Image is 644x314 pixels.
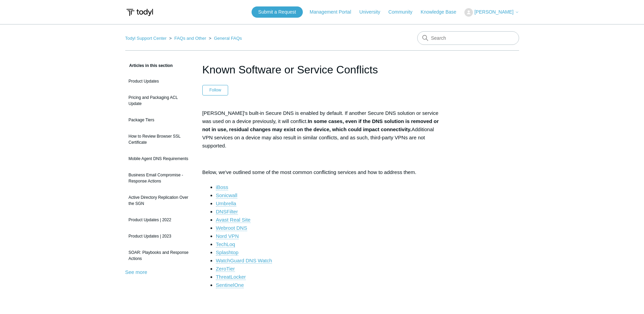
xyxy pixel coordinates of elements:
a: Product Updates [125,75,192,88]
p: Below, we've outlined some of the most common conflicting services and how to address them. [202,168,442,176]
a: SOAR: Playbooks and Response Actions [125,246,192,265]
a: ZeroTier [216,266,235,272]
a: Splashtop [216,249,239,256]
a: Avast Real Site [216,217,251,223]
a: Umbrella [216,200,236,207]
span: Articles in this section [125,63,173,68]
a: ThreatLocker [216,274,246,280]
li: Todyl Support Center [125,36,168,41]
a: FAQs and Other [174,36,206,41]
a: Nord VPN [216,233,239,239]
a: Business Email Compromise - Response Actions [125,169,192,188]
a: Active Directory Replication Over the SGN [125,191,192,210]
a: Pricing and Packaging ACL Update [125,91,192,110]
img: Todyl Support Center Help Center home page [125,6,154,19]
button: [PERSON_NAME] [464,8,519,17]
li: General FAQs [207,36,242,41]
a: See more [125,269,147,275]
a: Package Tiers [125,114,192,126]
a: Management Portal [310,8,358,16]
a: SentinelOne [216,282,244,288]
a: Mobile Agent DNS Requirements [125,152,192,165]
a: Product Updates | 2022 [125,213,192,226]
a: How to Review Browser SSL Certificate [125,130,192,149]
a: Submit a Request [252,6,303,18]
a: Todyl Support Center [125,36,167,41]
a: Product Updates | 2023 [125,230,192,243]
a: Community [388,8,419,16]
a: WatchGuard DNS Watch [216,258,272,264]
a: DNSFilter [216,209,238,215]
li: FAQs and Other [168,36,207,41]
span: [PERSON_NAME] [474,9,513,15]
a: iBoss [216,184,228,190]
a: General FAQs [214,36,242,41]
input: Search [417,31,519,45]
a: Knowledge Base [421,8,463,16]
a: Sonicwall [216,192,237,198]
button: Follow Article [202,85,228,95]
strong: In some cases, even if the DNS solution is removed or not in use, residual changes may exist on t... [202,118,439,132]
a: University [359,8,387,16]
a: TechLoq [216,241,235,247]
h1: Known Software or Service Conflicts [202,62,442,78]
p: [PERSON_NAME]'s built-in Secure DNS is enabled by default. If another Secure DNS solution or serv... [202,109,442,150]
a: Webroot DNS [216,225,247,231]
